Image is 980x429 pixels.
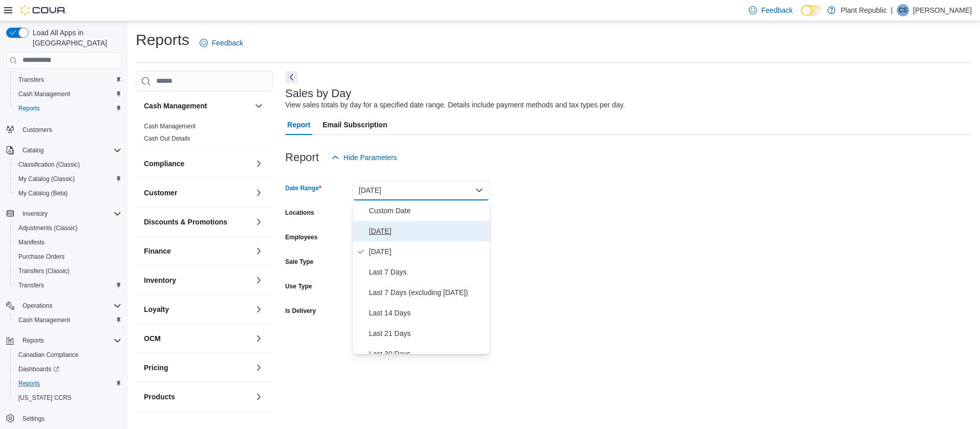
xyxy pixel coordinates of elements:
[18,300,121,312] span: Operations
[761,5,792,15] span: Feedback
[2,143,126,157] button: Catalog
[14,363,63,375] a: Dashboards
[18,412,121,425] span: Settings
[18,189,68,197] span: My Catalog (Beta)
[144,188,251,198] button: Customer
[18,76,44,84] span: Transfers
[14,377,44,390] a: Reports
[144,217,251,227] button: Discounts & Promotions
[801,5,822,16] input: Dark Mode
[144,275,176,285] h3: Inventory
[18,281,44,289] span: Transfers
[144,246,171,256] h3: Finance
[144,246,251,256] button: Finance
[253,187,265,199] button: Customer
[285,282,312,290] label: Use Type
[369,205,485,217] span: Custom Date
[2,299,126,313] button: Operations
[287,115,310,135] span: Report
[18,394,71,402] span: [US_STATE] CCRS
[144,101,251,111] button: Cash Management
[285,87,352,100] h3: Sales by Day
[18,253,65,261] span: Purchase Orders
[14,102,44,115] a: Reports
[22,415,44,423] span: Settings
[14,314,121,326] span: Cash Management
[14,251,69,263] a: Purchase Orders
[144,217,227,227] h3: Discounts & Promotions
[136,120,273,149] div: Cash Management
[253,303,265,315] button: Loyalty
[14,187,121,199] span: My Catalog (Beta)
[2,333,126,348] button: Reports
[10,172,126,186] button: My Catalog (Classic)
[14,88,74,100] a: Cash Management
[18,161,80,169] span: Classification (Classic)
[285,71,298,83] button: Next
[253,391,265,403] button: Products
[14,265,121,277] span: Transfers (Classic)
[18,144,47,156] button: Catalog
[144,135,190,142] a: Cash Out Details
[18,300,57,312] button: Operations
[253,245,265,257] button: Finance
[14,159,121,171] span: Classification (Classic)
[14,236,48,249] a: Manifests
[18,351,79,359] span: Canadian Compliance
[22,302,53,310] span: Operations
[144,392,175,402] h3: Products
[18,104,40,112] span: Reports
[14,265,73,277] a: Transfers (Classic)
[18,224,78,232] span: Adjustments (Classic)
[14,349,121,361] span: Canadian Compliance
[369,286,485,299] span: Last 7 Days (excluding [DATE])
[913,4,972,16] p: [PERSON_NAME]
[14,102,121,115] span: Reports
[285,209,314,217] label: Locations
[369,348,485,360] span: Last 30 Days
[144,333,161,344] h3: OCM
[253,100,265,112] button: Cash Management
[10,186,126,200] button: My Catalog (Beta)
[18,123,121,136] span: Customers
[10,250,126,264] button: Purchase Orders
[10,362,126,376] a: Dashboards
[144,275,251,285] button: Inventory
[353,200,489,354] div: Select listbox
[22,146,43,154] span: Catalog
[14,377,121,390] span: Reports
[10,391,126,405] button: [US_STATE] CCRS
[144,159,251,169] button: Compliance
[369,266,485,278] span: Last 7 Days
[18,413,48,425] a: Settings
[253,216,265,228] button: Discounts & Promotions
[841,4,887,16] p: Plant Republic
[14,187,72,199] a: My Catalog (Beta)
[18,379,40,388] span: Reports
[344,152,397,163] span: Hide Parameters
[144,304,169,314] h3: Loyalty
[14,74,48,86] a: Transfers
[18,334,121,347] span: Reports
[144,392,251,402] button: Products
[144,122,195,130] span: Cash Management
[14,173,121,185] span: My Catalog (Classic)
[2,122,126,137] button: Customers
[29,28,121,48] span: Load All Apps in [GEOGRAPHIC_DATA]
[369,245,485,258] span: [DATE]
[10,87,126,101] button: Cash Management
[18,365,59,373] span: Dashboards
[285,258,313,266] label: Sale Type
[144,363,251,373] button: Pricing
[10,73,126,87] button: Transfers
[369,327,485,340] span: Last 21 Days
[14,251,121,263] span: Purchase Orders
[14,392,121,404] span: Washington CCRS
[144,159,184,169] h3: Compliance
[14,173,79,185] a: My Catalog (Classic)
[144,101,207,111] h3: Cash Management
[18,144,121,156] span: Catalog
[14,159,84,171] a: Classification (Classic)
[10,376,126,391] button: Reports
[253,274,265,286] button: Inventory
